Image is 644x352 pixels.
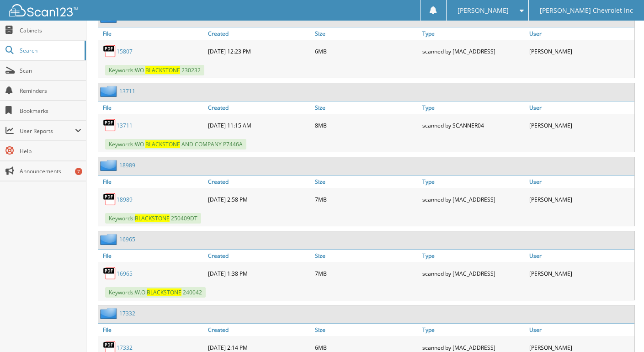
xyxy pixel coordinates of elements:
a: 17332 [119,309,135,317]
span: Search [20,47,80,54]
a: File [98,324,206,336]
div: scanned by [MAC_ADDRESS] [420,264,527,283]
img: folder2.png [100,308,119,319]
img: scan123-logo-white.svg [9,4,78,16]
a: 17332 [117,344,133,352]
img: folder2.png [100,85,119,97]
span: Keywords: W . O . 2 4 0 0 4 2 [105,287,206,298]
span: Announcements [20,167,81,175]
a: User [527,250,634,262]
a: File [98,176,206,188]
iframe: Chat Widget [598,308,644,352]
span: B L A C K S T O N E [145,140,180,148]
a: User [527,176,634,188]
img: PDF.png [103,44,117,58]
div: [PERSON_NAME] [527,42,634,60]
span: Keywords: 2 5 0 4 0 9 D T [105,213,201,224]
span: B L A C K S T O N E [135,214,170,222]
div: [PERSON_NAME] [527,190,634,208]
img: PDF.png [103,118,117,132]
div: [DATE] 1:38 PM [206,264,313,283]
span: Keywords: W O A N D C O M P A N Y P 7 4 4 6 A [105,139,246,149]
a: Type [420,176,527,188]
div: [PERSON_NAME] [527,116,634,134]
div: 8MB [313,116,420,134]
a: 13711 [119,87,135,95]
img: folder2.png [100,234,119,245]
div: [DATE] 12:23 PM [206,42,313,60]
div: [DATE] 11:15 AM [206,116,313,134]
a: Created [206,250,313,262]
a: User [527,324,634,336]
a: File [98,250,206,262]
a: Type [420,27,527,40]
span: [PERSON_NAME] [458,8,509,13]
img: folder2.png [100,160,119,171]
div: 7 [75,168,82,175]
a: Created [206,324,313,336]
div: scanned by [MAC_ADDRESS] [420,42,527,60]
span: Cabinets [20,27,81,34]
a: Created [206,101,313,114]
a: Created [206,27,313,40]
a: 16965 [117,270,133,277]
div: 7MB [313,264,420,283]
a: Type [420,324,527,336]
a: 16965 [119,235,135,243]
a: Created [206,176,313,188]
span: Scan [20,67,81,75]
div: [DATE] 2:58 PM [206,190,313,208]
a: Type [420,250,527,262]
span: Reminders [20,87,81,95]
a: User [527,101,634,114]
a: 15807 [117,48,133,55]
span: B L A C K S T O N E [145,66,180,74]
a: File [98,101,206,114]
a: Size [313,27,420,40]
div: scanned by [MAC_ADDRESS] [420,190,527,208]
a: File [98,27,206,40]
a: 13711 [117,122,133,129]
span: [PERSON_NAME] Chevrolet Inc [540,8,633,13]
span: Bookmarks [20,107,81,115]
span: Help [20,147,81,155]
span: B L A C K S T O N E [147,288,181,296]
a: 18989 [117,196,133,203]
a: User [527,27,634,40]
div: scanned by SCANNER04 [420,116,527,134]
a: Size [313,250,420,262]
a: Type [420,101,527,114]
span: Keywords: W O 2 3 0 2 3 2 [105,65,204,75]
div: [PERSON_NAME] [527,264,634,283]
img: PDF.png [103,192,117,206]
div: 7MB [313,190,420,208]
a: 18989 [119,161,135,169]
div: 6MB [313,42,420,60]
a: Size [313,101,420,114]
a: Size [313,176,420,188]
img: PDF.png [103,267,117,280]
a: Size [313,324,420,336]
span: User Reports [20,127,75,135]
